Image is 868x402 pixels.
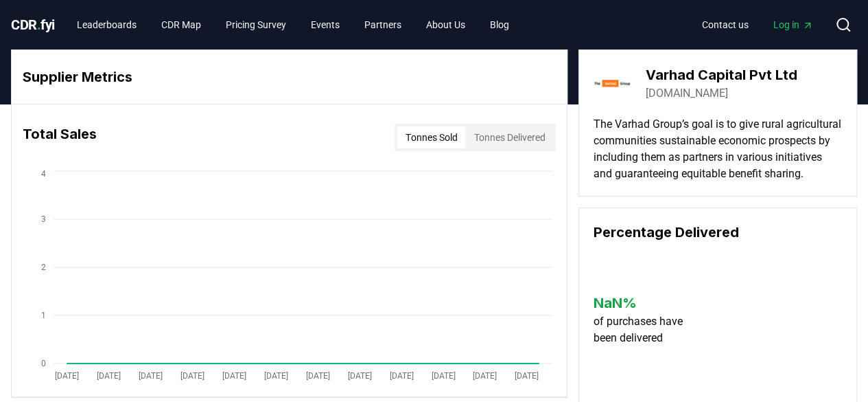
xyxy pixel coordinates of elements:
button: Tonnes Sold [397,126,465,148]
tspan: 4 [41,169,46,179]
a: Blog [479,12,520,37]
tspan: 2 [41,263,46,272]
a: [DOMAIN_NAME] [645,85,727,102]
a: Contact us [691,12,760,37]
tspan: [DATE] [515,371,539,381]
tspan: 0 [41,359,46,368]
button: Tonnes Delivered [465,126,553,148]
span: CDR fyi [11,16,55,33]
a: CDR Map [150,12,212,37]
tspan: [DATE] [222,371,246,381]
tspan: 3 [41,214,46,224]
a: Leaderboards [66,12,148,37]
tspan: [DATE] [432,371,456,381]
a: About Us [415,12,476,37]
a: Partners [353,12,412,37]
h3: Percentage Delivered [593,222,843,243]
tspan: 1 [41,311,46,320]
nav: Main [66,12,520,37]
a: Log in [762,12,824,37]
tspan: [DATE] [55,371,79,381]
tspan: [DATE] [306,371,330,381]
h3: NaN % [593,293,691,313]
nav: Main [691,12,824,37]
span: Log in [773,18,813,32]
tspan: [DATE] [264,371,288,381]
a: CDR.fyi [11,15,55,34]
span: . [37,16,41,33]
img: Varhad Capital Pvt Ltd-logo [593,64,631,102]
tspan: [DATE] [180,371,204,381]
a: Pricing Survey [215,12,297,37]
p: of purchases have been delivered [593,313,691,346]
tspan: [DATE] [97,371,121,381]
h3: Supplier Metrics [23,67,556,87]
a: Events [300,12,351,37]
tspan: [DATE] [348,371,372,381]
tspan: [DATE] [473,371,497,381]
tspan: [DATE] [139,371,163,381]
h3: Total Sales [23,124,97,151]
p: The Varhad Group’s goal is to give rural agricultural communities sustainable economic prospects ... [593,116,843,182]
h3: Varhad Capital Pvt Ltd [645,65,797,85]
tspan: [DATE] [390,371,414,381]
